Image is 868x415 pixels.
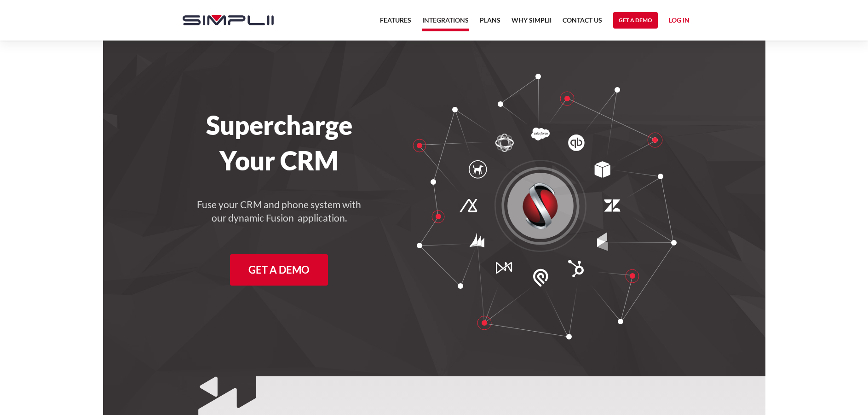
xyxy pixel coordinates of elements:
a: Features [380,15,411,31]
a: Get a Demo [613,12,658,29]
a: Integrations [422,15,469,31]
a: Why Simplii [512,15,552,31]
h4: Fuse your CRM and phone system with our dynamic Fusion application. [196,198,362,225]
a: Plans [480,15,500,31]
a: Log in [669,15,690,29]
a: Contact US [563,15,602,31]
h1: Supercharge [173,110,385,140]
a: Get a Demo [230,254,328,286]
h1: Your CRM [173,145,385,176]
img: Simplii [183,15,274,25]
